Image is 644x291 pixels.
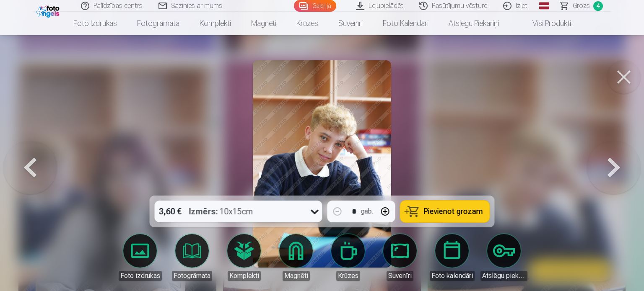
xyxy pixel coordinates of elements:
a: Atslēgu piekariņi [480,234,527,281]
div: Suvenīri [387,271,413,281]
a: Magnēti [273,234,319,281]
a: Foto izdrukas [117,234,164,281]
a: Komplekti [190,12,241,35]
a: Suvenīri [328,12,373,35]
a: Suvenīri [377,234,423,281]
div: 10x15cm [189,201,253,222]
div: Komplekti [228,271,261,281]
a: Krūzes [325,234,371,281]
div: gab. [361,206,374,216]
img: /fa1 [36,3,62,18]
span: Pievienot grozam [424,208,483,215]
a: Visi produkti [509,12,581,35]
a: Fotogrāmata [169,234,216,281]
a: Foto kalendāri [428,234,475,281]
a: Komplekti [221,234,267,281]
a: Krūzes [286,12,328,35]
strong: Izmērs : [189,206,218,217]
a: Atslēgu piekariņi [439,12,509,35]
div: Foto kalendāri [430,271,475,281]
a: Fotogrāmata [127,12,190,35]
a: Foto kalendāri [373,12,439,35]
div: Atslēgu piekariņi [480,271,527,281]
button: Pievienot grozam [400,201,490,222]
span: Grozs [573,1,590,11]
a: Foto izdrukas [63,12,127,35]
div: Foto izdrukas [119,271,162,281]
span: 4 [593,1,603,11]
div: Krūzes [336,271,360,281]
div: 3,60 € [155,201,186,222]
a: Magnēti [241,12,286,35]
div: Fotogrāmata [172,271,212,281]
div: Magnēti [283,271,310,281]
